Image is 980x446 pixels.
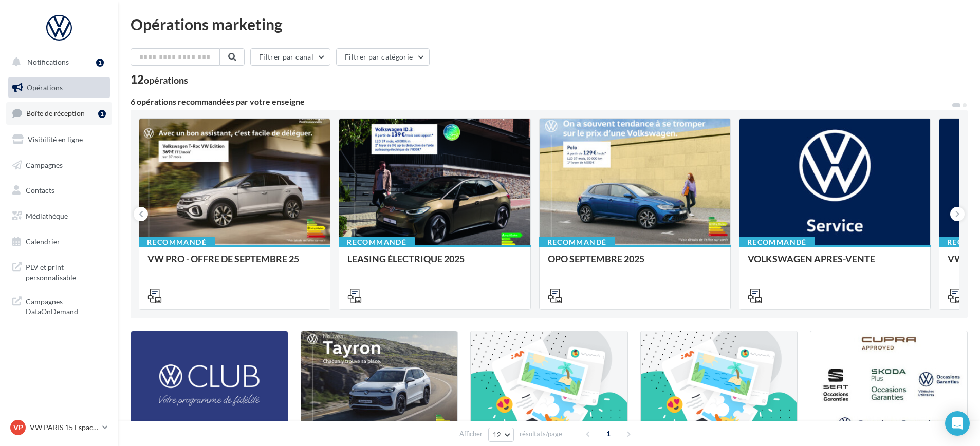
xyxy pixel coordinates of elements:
[6,77,112,99] a: Opérations
[139,237,215,248] div: Recommandé
[8,418,110,437] a: VP VW PARIS 15 Espace Suffren
[6,205,112,227] a: Médiathèque
[26,295,106,317] span: Campagnes DataOnDemand
[13,422,23,433] span: VP
[147,254,322,274] div: VW PRO - OFFRE DE SEPTEMBRE 25
[459,429,483,439] span: Afficher
[347,254,522,274] div: LEASING ÉLECTRIQUE 2025
[739,237,815,248] div: Recommandé
[945,411,970,436] div: Open Intercom Messenger
[250,48,330,66] button: Filtrer par canal
[98,110,106,118] div: 1
[493,431,502,439] span: 12
[339,237,415,248] div: Recommandé
[26,237,60,246] span: Calendrier
[748,254,922,274] div: VOLKSWAGEN APRES-VENTE
[6,180,112,201] a: Contacts
[26,211,68,220] span: Médiathèque
[131,74,188,85] div: 12
[520,429,562,439] span: résultats/page
[6,51,108,73] button: Notifications 1
[6,102,112,124] a: Boîte de réception1
[6,290,112,321] a: Campagnes DataOnDemand
[26,109,85,118] span: Boîte de réception
[27,83,63,92] span: Opérations
[6,129,112,150] a: Visibilité en ligne
[6,231,112,253] a: Calendrier
[27,57,69,66] span: Notifications
[26,186,54,195] span: Contacts
[144,75,188,85] div: opérations
[131,16,968,32] div: Opérations marketing
[539,237,615,248] div: Recommandé
[28,135,83,144] span: Visibilité en ligne
[96,59,104,67] div: 1
[131,98,951,106] div: 6 opérations recommandées par votre enseigne
[30,422,98,433] p: VW PARIS 15 Espace Suffren
[488,428,514,442] button: 12
[600,425,617,442] span: 1
[6,154,112,176] a: Campagnes
[336,48,430,66] button: Filtrer par catégorie
[548,254,722,274] div: OPO SEPTEMBRE 2025
[26,260,106,282] span: PLV et print personnalisable
[6,256,112,286] a: PLV et print personnalisable
[26,160,63,169] span: Campagnes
